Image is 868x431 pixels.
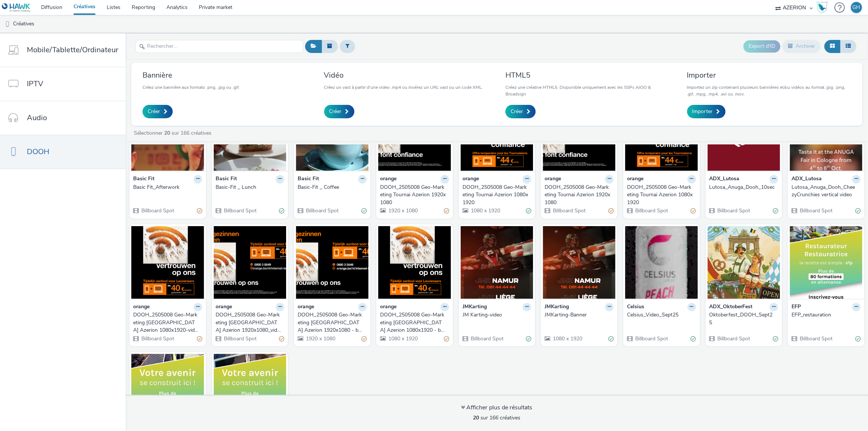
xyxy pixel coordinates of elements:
[216,311,282,334] div: DOOH_2505008 Geo-Marketing [GEOGRAPHIC_DATA] Azerion 1920x1080_video
[782,40,821,53] button: Archiver
[214,354,286,427] img: EFP_generale_1 visual
[223,207,257,214] span: Billboard Spot
[773,335,778,343] div: Valide
[817,1,828,13] div: Hawk Academy
[2,3,31,12] img: undefined Logo
[799,335,833,342] span: Billboard Spot
[133,184,199,191] div: Basic Fit_Afterwork
[305,335,335,342] span: 1920 x 1080
[298,184,364,191] div: Basic-Fit _ Coffee
[792,311,858,319] div: EFP_restauration
[131,226,204,299] img: DOOH_2505008 Geo-Marketing Leuven Azerion 1080x1920-video visual
[133,303,150,312] strong: orange
[692,108,713,115] span: Importer
[27,112,47,123] span: Audio
[380,311,449,334] a: DOOH_2505008 Geo-Marketing [GEOGRAPHIC_DATA] Azerion 1080x1920 - banner
[298,311,367,334] a: DOOH_2505008 Geo-Marketing [GEOGRAPHIC_DATA] Azerion 1920x1080 - banner
[526,335,531,343] div: Valide
[709,311,778,327] a: Oktoberfest_DOOH_Sept25
[687,105,726,118] a: Importer
[505,70,670,80] h3: HTML5
[214,226,286,299] img: DOOH_2505008 Geo-Marketing Leuven Azerion 1920x1080_video visual
[142,84,240,91] p: Créez une bannière aux formats .png, .jpg ou .gif.
[473,414,479,421] strong: 20
[361,207,367,215] div: Valide
[133,175,154,184] strong: Basic Fit
[197,335,202,343] div: Partiellement valide
[625,226,698,299] img: Celsius_Video_Sept25 visual
[133,129,214,137] a: Sélectionner sur 166 créatives
[691,335,696,343] div: Valide
[853,2,861,13] div: GH
[4,21,11,28] img: dooh
[505,84,670,97] p: Créez une créative HTML5. Disponible uniquement avec les SSPs AIOO & Broadsign
[361,335,367,343] div: Partiellement valide
[197,207,202,215] div: Partiellement valide
[380,184,446,206] div: DOOH_2505008 Geo-Marketing Tournai Azerion 1920x1080
[526,207,531,215] div: Valide
[792,175,822,184] strong: ADX_Lutosa
[473,414,521,421] span: sur 166 créatives
[216,311,285,334] a: DOOH_2505008 Geo-Marketing [GEOGRAPHIC_DATA] Azerion 1920x1080_video
[329,108,342,115] span: Créer
[388,335,418,342] span: 1080 x 1920
[461,226,533,299] img: JM Karting-video visual
[463,303,487,312] strong: JMKarting
[216,303,232,312] strong: orange
[709,184,778,191] a: Lutosa_Anuga_Dooh_10sec
[717,207,751,214] span: Billboard Spot
[709,175,740,184] strong: ADX_Lutosa
[824,40,840,53] button: Grille
[709,184,775,191] div: Lutosa_Anuga_Dooh_10sec
[687,84,852,97] p: Importez un zip contenant plusieurs bannières et/ou vidéos au format .jpg, .png, .gif, .mpg, .mp4...
[463,184,529,206] div: DOOH_2505008 Geo-Marketing Tournai Azerion 1080x1920
[380,184,449,206] a: DOOH_2505008 Geo-Marketing Tournai Azerion 1920x1080
[298,311,364,334] div: DOOH_2505008 Geo-Marketing [GEOGRAPHIC_DATA] Azerion 1920x1080 - banner
[380,175,397,184] strong: orange
[461,403,533,412] div: Afficher plus de résultats
[444,335,449,343] div: Partiellement valide
[298,175,319,184] strong: Basic Fit
[505,105,536,118] a: Créer
[627,311,693,319] div: Celsius_Video_Sept25
[855,207,861,215] div: Valide
[380,303,397,312] strong: orange
[27,44,118,55] span: Mobile/Tablette/Ordinateur
[216,175,237,184] strong: Basic Fit
[545,184,614,206] a: DOOH_2505008 Geo-Marketing Tournai Azerion 1920x1080
[279,207,284,215] div: Valide
[305,207,339,214] span: Billboard Spot
[470,207,500,214] span: 1080 x 1920
[552,207,586,214] span: Billboard Spot
[298,184,367,191] a: Basic-Fit _ Coffee
[141,207,174,214] span: Billboard Spot
[545,184,611,206] div: DOOH_2505008 Geo-Marketing Tournai Azerion 1920x1080
[545,175,561,184] strong: orange
[133,184,202,191] a: Basic Fit_Afterwork
[855,335,861,343] div: Valide
[133,311,199,334] div: DOOH_2505008 Geo-Marketing [GEOGRAPHIC_DATA] Azerion 1080x1920-video
[545,311,614,319] a: JMKarting-Banner
[708,226,780,299] img: Oktoberfest_DOOH_Sept25 visual
[141,335,174,342] span: Billboard Spot
[687,70,852,80] h3: Importer
[627,303,644,312] strong: Celsius
[792,311,861,319] a: EFP_restauration
[552,335,582,342] span: 1080 x 1920
[545,303,569,312] strong: JMKarting
[608,207,614,215] div: Partiellement valide
[223,335,257,342] span: Billboard Spot
[792,303,801,312] strong: EFP
[324,70,483,80] h3: Vidéo
[840,40,856,53] button: Liste
[511,108,523,115] span: Créer
[296,226,369,299] img: DOOH_2505008 Geo-Marketing Leuven Azerion 1920x1080 - banner visual
[743,40,780,52] button: Export d'ID
[792,184,861,199] a: Lutosa_Anuga_Dooh_CheezyCrunchies vertical video
[378,226,451,299] img: DOOH_2505008 Geo-Marketing Leuven Azerion 1080x1920 - banner visual
[142,70,240,80] h3: Bannière
[627,175,643,184] strong: orange
[773,207,778,215] div: Valide
[27,78,43,89] span: IPTV
[627,184,693,206] div: DOOH_2505008 Geo-Marketing Tournai Azerion 1080x1920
